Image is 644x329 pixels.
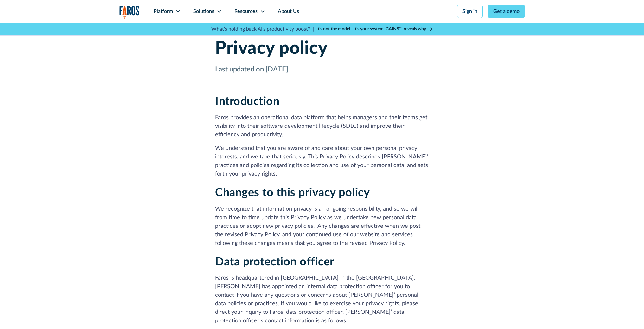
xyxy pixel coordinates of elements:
[119,6,140,19] img: Logo of the analytics and reporting company Faros.
[215,64,429,75] p: Last updated on [DATE]
[215,95,429,109] h2: Introduction
[215,144,429,178] p: We understand that you are aware of and care about your own personal privacy interests, and we ta...
[234,8,258,15] div: Resources
[154,8,173,15] div: Platform
[215,186,429,200] h2: Changes to this privacy policy
[211,25,314,33] p: What's holding back AI's productivity boost? |
[193,8,214,15] div: Solutions
[215,205,429,248] p: We recognize that information privacy is an ongoing responsibility, and so we will from time to t...
[316,26,433,33] a: It’s not the model—it’s your system. GAINS™ reveals why
[215,274,429,325] p: Faros is headquartered in [GEOGRAPHIC_DATA] in the [GEOGRAPHIC_DATA]. [PERSON_NAME] has appointed...
[457,5,483,18] a: Sign in
[215,114,429,139] p: Faros provides an operational data platform that helps managers and their teams get visibility in...
[488,5,525,18] a: Get a demo
[119,6,140,19] a: home
[316,27,426,31] strong: It’s not the model—it’s your system. GAINS™ reveals why
[215,38,429,59] h1: Privacy policy
[215,255,429,269] h2: Data protection officer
